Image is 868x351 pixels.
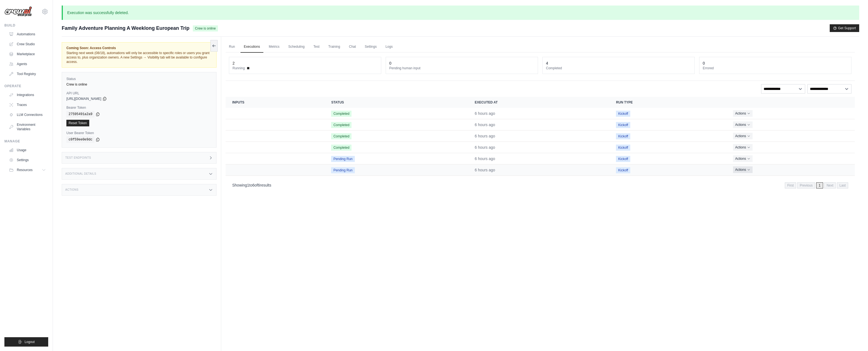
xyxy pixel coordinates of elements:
[7,166,48,174] button: Resources
[331,111,351,117] span: Completed
[7,30,48,39] a: Automations
[232,60,235,66] div: 2
[66,136,94,143] code: c0f59ee0e9dc
[4,139,48,143] div: Manage
[468,97,609,108] th: Executed at
[733,144,753,151] button: Actions for execution
[7,50,48,59] a: Marketplace
[616,133,630,139] span: Kickoff
[733,133,753,139] button: Actions for execution
[785,182,796,188] span: First
[66,131,212,135] label: User Bearer Token
[226,97,325,108] th: Inputs
[331,145,351,151] span: Completed
[65,156,91,159] h3: Test Endpoints
[258,183,260,187] span: 6
[331,133,351,139] span: Completed
[66,46,212,50] span: Coming Soon: Access Controls
[66,111,94,118] code: 27595491a2a9
[733,110,753,117] button: Actions for execution
[616,145,630,151] span: Kickoff
[7,110,48,119] a: LLM Connections
[4,84,48,88] div: Operate
[824,182,836,188] span: Next
[65,188,79,192] h3: Actions
[616,122,630,128] span: Kickoff
[7,146,48,155] a: Usage
[232,66,245,70] span: Running
[226,97,855,192] section: Crew executions table
[7,40,48,49] a: Crew Studio
[389,60,391,66] div: 0
[65,172,96,175] h3: Additional Details
[703,66,848,70] dt: Errored
[475,156,495,161] time: August 16, 2025 at 15:05 PDT
[7,156,48,164] a: Settings
[475,123,495,127] time: August 16, 2025 at 15:06 PDT
[62,24,190,32] span: Family Adventure Planning A Weeklong European Trip
[733,166,753,173] button: Actions for execution
[232,182,271,188] p: Showing to of results
[7,60,48,68] a: Agents
[7,100,48,109] a: Traces
[310,41,323,53] a: Test
[7,91,48,99] a: Integrations
[389,66,534,70] dt: Pending human input
[226,178,855,192] nav: Pagination
[62,6,859,20] p: Execution was successfully deleted.
[66,51,210,64] span: Starting next week (08/18), automations will only be accessible to specific roles or users you gr...
[346,41,359,53] a: Chat
[4,6,32,17] img: Logo
[325,97,468,108] th: Status
[240,41,263,53] a: Executions
[4,337,48,347] button: Logout
[331,167,355,173] span: Pending Run
[4,23,48,28] div: Build
[616,156,630,162] span: Kickoff
[7,120,48,134] a: Environment Variables
[475,134,495,138] time: August 16, 2025 at 15:06 PDT
[66,91,212,95] label: API URL
[546,60,548,66] div: 4
[285,41,308,53] a: Scheduling
[475,111,495,116] time: August 16, 2025 at 15:08 PDT
[830,24,859,32] button: Get Support
[7,70,48,78] a: Tool Registry
[785,182,848,188] nav: Pagination
[226,41,238,53] a: Run
[252,183,255,187] span: 6
[616,111,630,117] span: Kickoff
[797,182,815,188] span: Previous
[66,97,101,101] span: [URL][DOMAIN_NAME]
[733,155,753,162] button: Actions for execution
[247,183,249,187] span: 1
[703,60,705,66] div: 0
[66,77,212,81] label: Status
[361,41,380,53] a: Settings
[66,105,212,110] label: Bearer Token
[837,182,848,188] span: Last
[331,122,351,128] span: Completed
[816,182,823,188] span: 1
[382,41,396,53] a: Logs
[66,120,89,126] a: Reset Token
[609,97,726,108] th: Run Type
[193,25,218,31] span: Crew is online
[546,66,691,70] dt: Completed
[616,167,630,173] span: Kickoff
[331,156,355,162] span: Pending Run
[66,82,212,87] div: Crew is online
[475,145,495,150] time: August 16, 2025 at 15:06 PDT
[25,340,35,344] span: Logout
[475,168,495,172] time: August 16, 2025 at 15:03 PDT
[17,168,33,172] span: Resources
[733,121,753,128] button: Actions for execution
[325,41,344,53] a: Training
[266,41,283,53] a: Metrics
